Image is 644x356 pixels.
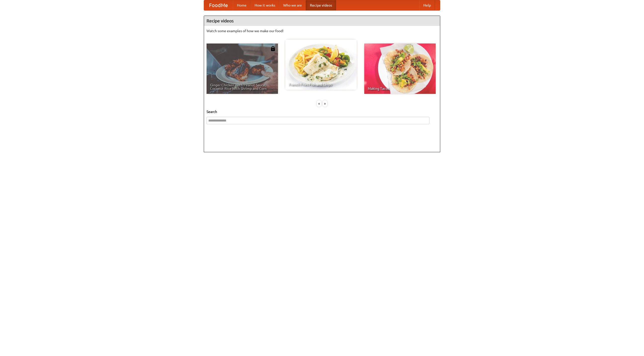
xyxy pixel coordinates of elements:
a: Help [419,0,435,10]
div: » [323,100,327,107]
a: FoodMe [204,0,233,10]
div: « [317,100,321,107]
span: Making Tacos [368,87,432,90]
a: Making Tacos [364,44,436,94]
p: Watch some examples of how we make our food! [207,28,437,33]
a: Home [233,0,251,10]
span: French Fries Fish and Chips [289,83,353,86]
h5: Search [207,109,437,114]
h4: Recipe videos [204,16,440,26]
a: Who we are [279,0,306,10]
img: 483408.png [270,46,275,51]
a: Recipe videos [306,0,336,10]
a: How it works [251,0,279,10]
a: French Fries Fish and Chips [285,39,357,90]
